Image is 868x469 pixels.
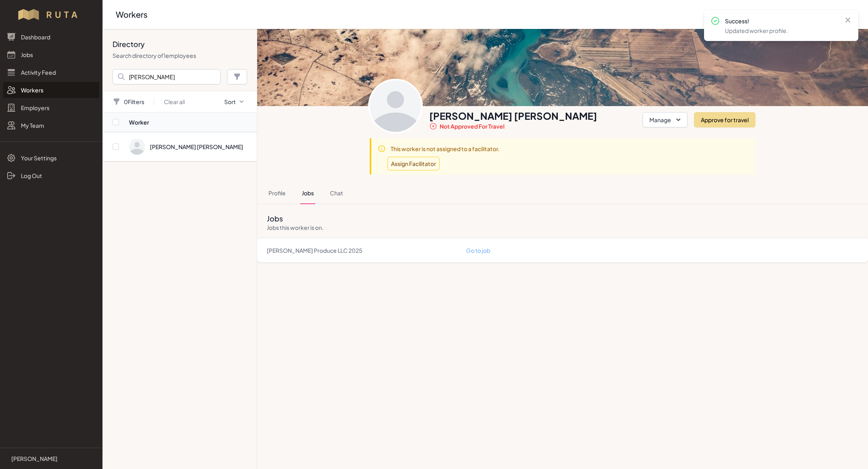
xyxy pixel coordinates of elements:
[3,100,99,116] a: Employers
[3,150,99,166] a: Your Settings
[466,247,490,254] a: Go to job
[267,182,287,204] button: Profile
[3,64,99,80] a: Activity Feed
[113,69,221,84] input: Search
[224,98,244,106] button: Sort
[164,98,185,106] button: Clear all
[11,455,57,463] p: [PERSON_NAME]
[267,246,460,254] dt: [PERSON_NAME] Produce LLC 2025
[725,17,837,25] p: Success!
[113,39,247,50] h2: Directory
[116,9,867,20] h2: Workers
[113,98,144,106] button: 0Filters
[694,112,755,127] button: Approve for travel
[300,182,315,204] button: Jobs
[17,8,86,21] img: Workflow
[3,168,99,184] a: Log Out
[267,223,323,231] p: Jobs this worker is on.
[113,51,247,59] p: Search directory of 1 employees
[391,145,500,153] h3: This worker is not assigned to a facilitator.
[103,113,257,469] nav: Directory
[6,455,96,463] a: [PERSON_NAME]
[725,27,837,35] p: Updated worker profile.
[429,122,623,130] dd: Not approved for travel
[429,109,633,122] h1: [PERSON_NAME] [PERSON_NAME]
[387,157,440,170] button: Assign Facilitator
[3,82,99,98] a: Workers
[328,182,345,204] button: Chat
[3,29,99,45] a: Dashboard
[267,214,323,231] h2: Jobs
[3,47,99,63] a: Jobs
[643,112,688,127] button: Manage
[3,117,99,133] a: My Team
[150,143,252,151] a: [PERSON_NAME] [PERSON_NAME]
[129,113,257,132] th: Worker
